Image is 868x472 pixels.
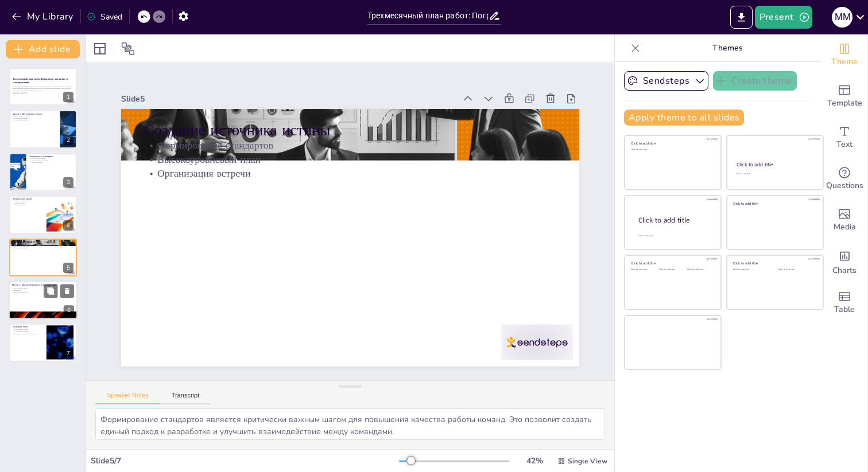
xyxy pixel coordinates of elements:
div: Click to add title [737,161,813,168]
div: 7 [9,323,77,361]
div: https://cdn.sendsteps.com/images/logo/sendsteps_logo_white.pnghttps://cdn.sendsteps.com/images/lo... [9,110,77,148]
div: Layout [91,40,109,58]
p: Создание источника истины [13,240,73,243]
div: Click to add title [631,261,713,266]
span: Theme [831,56,858,68]
p: Обратная связь от команд [29,159,73,162]
div: Click to add title [733,201,815,205]
p: Подготовка отчета [13,204,43,206]
p: Итоговый отчет [13,325,43,329]
p: Технический анализ [13,116,57,119]
div: https://cdn.sendsteps.com/images/logo/sendsteps_logo_white.pnghttps://cdn.sendsteps.com/images/lo... [9,239,77,276]
button: Transcript [160,392,211,404]
button: Create theme [713,71,797,91]
p: Анализ проблем [29,162,73,164]
div: 2 [63,135,73,145]
button: Speaker Notes [95,392,160,404]
span: Table [834,303,855,316]
p: Организация встречи [13,247,73,249]
button: M M [832,6,852,29]
p: Формирование стандартов [153,116,564,174]
span: Charts [832,264,857,277]
div: Add ready made slides [821,76,867,117]
div: Click to add body [638,235,711,237]
p: Высокоуровневый план [151,131,563,188]
button: Delete Slide [60,284,74,298]
div: Change the overall theme [821,34,867,76]
div: 4 [63,220,73,231]
p: Обсуждение успехов [13,329,43,331]
span: Template [827,97,862,110]
button: Duplicate Slide [44,284,57,298]
button: Export to PowerPoint [730,6,753,29]
div: Saved [87,11,122,22]
div: Slide 5 / 7 [91,455,399,466]
div: Click to add text [687,268,713,271]
span: Position [121,42,135,56]
div: Add images, graphics, shapes or video [821,200,867,241]
div: Click to add text [631,149,713,151]
p: 1-1 встречи с лидами [29,157,73,159]
p: Формирование стандартов [13,243,73,245]
strong: Трехмесячный план работ: Погружение, внедрение и стандартизация [13,78,68,84]
p: Создание "карты боли" [13,119,57,121]
div: Get real-time input from your audience [821,158,867,200]
div: Slide 5 [135,70,468,116]
p: Знакомство с командами [29,155,73,158]
div: 6 [64,305,74,315]
div: 5 [63,263,73,273]
div: Add text boxes [821,117,867,158]
div: https://cdn.sendsteps.com/images/logo/sendsteps_logo_white.pnghttps://cdn.sendsteps.com/images/lo... [9,280,77,319]
p: Месяц 3: Масштабирование и автоматизация [12,283,74,287]
div: Click to add text [631,268,657,271]
div: Click to add text [733,268,769,271]
div: Click to add title [638,216,712,225]
p: Презентация охватывает трехмесячный план работ, включая этапы погружения, внедрения и стандартиза... [13,85,73,92]
p: Пилотная реализация [12,291,74,294]
div: https://cdn.sendsteps.com/images/logo/sendsteps_logo_white.pnghttps://cdn.sendsteps.com/images/lo... [9,68,77,106]
div: 42 % [521,455,548,466]
button: Apply theme to all slides [624,110,744,126]
div: Click to add text [778,268,814,271]
p: Создание источника истины [154,99,566,163]
p: Generated with [URL] [13,92,73,94]
p: Внутренние встречи [12,287,74,290]
div: Click to add title [631,141,713,146]
div: 3 [63,177,73,188]
input: Insert title [367,7,489,24]
p: Общий чат [12,290,74,292]
p: Высокоуровневый план [13,245,73,247]
p: Погружение в процессы [13,115,57,117]
p: Планирование дальнейших шагов [13,333,43,335]
div: 1 [63,92,73,102]
div: Add a table [821,282,867,323]
span: Media [834,221,856,233]
span: Questions [826,180,863,192]
button: My Library [9,7,78,26]
button: Present [755,6,812,29]
div: 7 [63,348,73,358]
p: Удобство CI/CD [13,202,43,204]
textarea: Формирование стандартов является критически важным шагом для повышения качества работы команд. Эт... [95,408,605,440]
div: Click to add text [659,268,685,271]
p: Организация встречи [149,145,561,202]
p: Сокращение времени [13,331,43,333]
p: Themes [645,34,810,62]
span: Single View [568,457,607,466]
button: Sendsteps [624,71,708,91]
div: https://cdn.sendsteps.com/images/logo/sendsteps_logo_white.pnghttps://cdn.sendsteps.com/images/lo... [9,153,77,191]
div: https://cdn.sendsteps.com/images/logo/sendsteps_logo_white.pnghttps://cdn.sendsteps.com/images/lo... [9,196,77,233]
div: Click to add text [736,173,812,175]
span: Text [836,138,852,151]
p: Технический анализ [13,197,43,201]
div: Add charts and graphs [821,241,867,282]
p: Месяц 1: Погружение и Аудит [13,112,57,115]
button: Add slide [6,40,80,58]
div: Click to add title [733,261,815,266]
div: M M [832,7,852,28]
p: Оценка стека технологий [13,200,43,202]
